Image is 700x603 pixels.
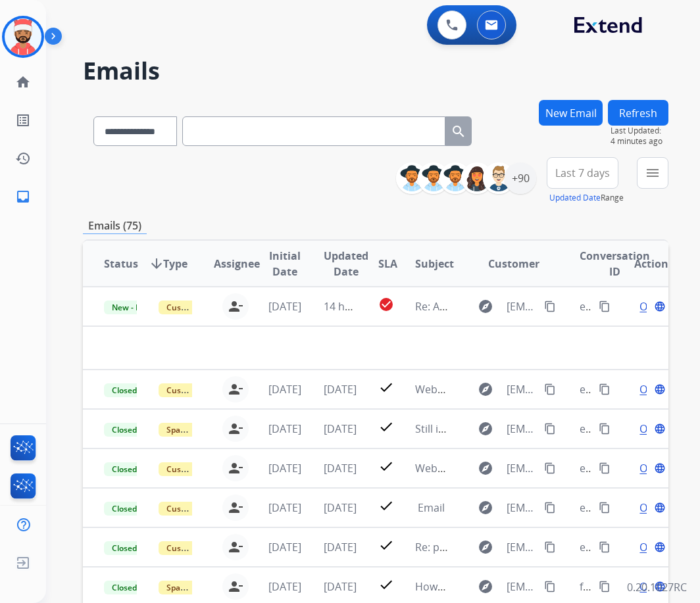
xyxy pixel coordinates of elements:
[505,162,536,194] div: +90
[654,423,666,435] mat-icon: language
[415,540,631,554] span: Re: pictures from claim for [PERSON_NAME]
[415,422,491,436] span: Still interested?
[15,151,31,166] mat-icon: history
[654,502,666,514] mat-icon: language
[580,248,650,279] span: Conversation ID
[378,256,397,272] span: SLA
[639,421,666,437] span: Open
[324,422,357,436] span: [DATE]
[228,539,243,555] mat-icon: person_remove
[478,579,493,594] mat-icon: explore
[507,421,537,437] span: [EMAIL_ADDRESS][DOMAIN_NAME]
[599,301,611,312] mat-icon: content_copy
[268,382,301,397] span: [DATE]
[599,423,611,435] mat-icon: content_copy
[83,58,668,84] h2: Emails
[228,579,243,594] mat-icon: person_remove
[654,462,666,474] mat-icon: language
[268,540,301,554] span: [DATE]
[324,540,357,554] span: [DATE]
[544,423,556,435] mat-icon: content_copy
[478,381,493,397] mat-icon: explore
[268,461,301,475] span: [DATE]
[608,100,668,126] button: Refresh
[268,422,301,436] span: [DATE]
[104,462,177,476] span: Closed – Solved
[639,579,666,594] span: Open
[228,421,243,437] mat-icon: person_remove
[654,383,666,395] mat-icon: language
[645,165,661,181] mat-icon: menu
[627,579,687,595] p: 0.20.1027RC
[555,170,610,176] span: Last 7 days
[544,502,556,514] mat-icon: content_copy
[613,241,668,287] th: Action
[15,74,31,90] mat-icon: home
[268,299,301,314] span: [DATE]
[228,460,243,476] mat-icon: person_remove
[478,460,493,476] mat-icon: explore
[378,458,394,474] mat-icon: check
[83,218,147,234] p: Emails (75)
[488,256,539,272] span: Customer
[539,100,603,126] button: New Email
[104,301,164,314] span: New - Reply
[378,577,394,592] mat-icon: check
[507,299,537,314] span: [EMAIL_ADDRESS][DOMAIN_NAME]
[611,136,668,147] span: 4 minutes ago
[507,500,537,516] span: [EMAIL_ADDRESS][DOMAIN_NAME]
[478,500,493,516] mat-icon: explore
[507,460,537,476] span: [EMAIL_ADDRESS][DOMAIN_NAME]
[639,539,666,555] span: Open
[639,460,666,476] span: Open
[159,462,244,476] span: Customer Support
[214,256,260,272] span: Assignee
[415,256,454,272] span: Subject
[324,579,357,594] span: [DATE]
[104,581,177,594] span: Closed – Solved
[268,579,301,594] span: [DATE]
[159,301,244,314] span: Customer Support
[159,502,244,516] span: Customer Support
[451,124,466,139] mat-icon: search
[544,462,556,474] mat-icon: content_copy
[324,461,357,475] span: [DATE]
[228,500,243,516] mat-icon: person_remove
[149,256,164,272] mat-icon: arrow_downward
[544,301,556,312] mat-icon: content_copy
[415,579,644,594] span: How would you rate your service experience??
[104,256,138,272] span: Status
[599,541,611,553] mat-icon: content_copy
[104,423,177,437] span: Closed – Solved
[324,500,357,515] span: [DATE]
[507,579,537,594] span: [EMAIL_ADDRESS][DOMAIN_NAME]
[378,537,394,553] mat-icon: check
[159,423,232,437] span: Spam/Phishing
[159,383,244,397] span: Customer Support
[104,541,177,555] span: Closed – Solved
[654,301,666,312] mat-icon: language
[159,541,244,555] span: Customer Support
[478,299,493,314] mat-icon: explore
[268,500,301,515] span: [DATE]
[378,297,394,312] mat-icon: check_circle
[639,500,666,516] span: Open
[324,299,389,314] span: 14 hours ago
[654,541,666,553] mat-icon: language
[507,381,537,397] span: [EMAIL_ADDRESS][DOMAIN_NAME]
[228,299,243,314] mat-icon: person_remove
[104,383,177,397] span: Closed – Solved
[599,383,611,395] mat-icon: content_copy
[228,381,243,397] mat-icon: person_remove
[639,381,666,397] span: Open
[544,541,556,553] mat-icon: content_copy
[163,256,187,272] span: Type
[611,126,668,136] span: Last Updated:
[15,112,31,128] mat-icon: list_alt
[599,581,611,592] mat-icon: content_copy
[544,383,556,395] mat-icon: content_copy
[5,18,41,55] img: avatar
[415,299,545,314] span: Re: Additional Information
[104,502,177,516] span: Closed – Solved
[418,500,445,515] span: Email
